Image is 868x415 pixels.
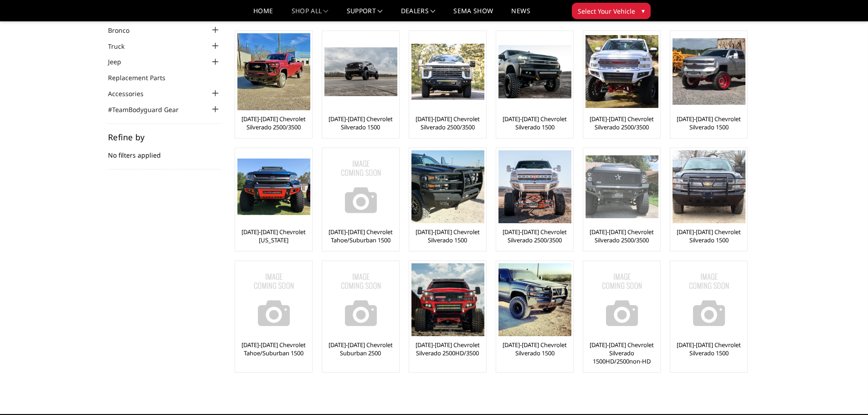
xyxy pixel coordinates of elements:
span: Select Your Vehicle [578,6,635,16]
img: No Image [324,263,397,336]
a: Truck [108,41,136,51]
a: [DATE]-[DATE] Chevrolet Silverado 1500 [498,341,571,357]
a: [DATE]-[DATE] Chevrolet Silverado 2500/3500 [586,115,658,131]
a: Replacement Parts [108,73,177,82]
a: [DATE]-[DATE] Chevrolet Tahoe/Suburban 1500 [237,341,310,357]
a: Bronco [108,26,141,35]
a: Support [347,8,383,21]
img: No Image [237,263,310,336]
a: [DATE]-[DATE] Chevrolet Silverado 1500 [324,115,397,131]
a: [DATE]-[DATE] Chevrolet Silverado 1500 [673,341,745,357]
div: No filters applied [108,133,221,169]
a: News [511,8,530,21]
a: [DATE]-[DATE] Chevrolet Silverado 1500 [498,115,571,131]
a: [DATE]-[DATE] Chevrolet Silverado 1500 [673,228,745,244]
a: No Image [324,150,397,223]
span: ▾ [642,6,645,15]
a: shop all [292,8,329,21]
img: No Image [324,150,397,223]
a: [DATE]-[DATE] Chevrolet Silverado 1500HD/2500non-HD [586,341,658,365]
a: No Image [673,263,745,336]
a: No Image [324,263,397,336]
a: Jeep [108,57,133,67]
button: Select Your Vehicle [572,3,651,19]
a: [DATE]-[DATE] Chevrolet Suburban 2500 [324,341,397,357]
a: Dealers [401,8,436,21]
h5: Refine by [108,133,221,141]
a: [DATE]-[DATE] Chevrolet Silverado 2500/3500 [237,115,310,131]
a: No Image [237,263,310,336]
iframe: Chat Widget [822,371,868,415]
a: [DATE]-[DATE] Chevrolet Silverado 1500 [673,115,745,131]
a: [DATE]-[DATE] Chevrolet [US_STATE] [237,228,310,244]
a: [DATE]-[DATE] Chevrolet Silverado 2500/3500 [411,115,484,131]
a: Accessories [108,89,155,98]
a: SEMA Show [453,8,493,21]
a: Home [253,8,273,21]
a: [DATE]-[DATE] Chevrolet Silverado 2500HD/3500 [411,341,484,357]
img: No Image [673,263,745,336]
a: [DATE]-[DATE] Chevrolet Tahoe/Suburban 1500 [324,228,397,244]
a: #TeamBodyguard Gear [108,105,190,114]
a: [DATE]-[DATE] Chevrolet Silverado 2500/3500 [498,228,571,244]
a: [DATE]-[DATE] Chevrolet Silverado 2500/3500 [586,228,658,244]
a: [DATE]-[DATE] Chevrolet Silverado 1500 [411,228,484,244]
img: No Image [586,263,658,336]
a: No Image [586,263,658,336]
